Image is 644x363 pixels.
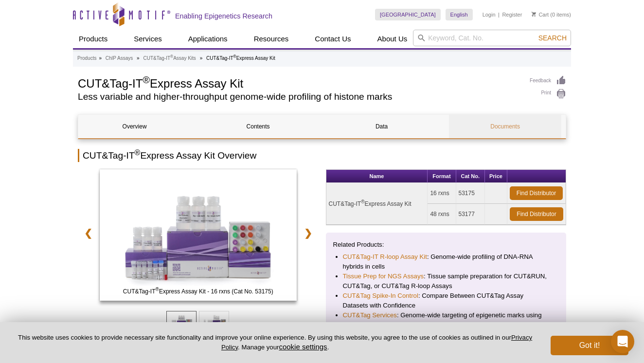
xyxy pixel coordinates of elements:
sup: ® [233,54,236,59]
a: Data [325,115,438,138]
a: Print [530,89,566,99]
span: Search [538,34,567,42]
div: Open Intercom Messenger [611,330,634,353]
a: Register [502,11,522,18]
li: » [200,55,203,61]
h2: Less variable and higher-throughput genome-wide profiling of histone marks [78,92,520,101]
a: Feedback [530,75,566,86]
sup: ® [170,54,173,59]
a: CUT&Tag-IT R-loop Assay Kit [343,252,427,262]
button: cookie settings [279,343,327,351]
sup: ® [156,287,159,292]
sup: ® [361,199,364,204]
a: CUT&Tag-IT Express Assay Kit - 16 rxns [100,169,297,304]
button: Got it! [551,336,628,355]
td: 53175 [456,183,485,204]
a: ❮ [78,222,99,244]
img: Your Cart [532,12,536,17]
th: Format [428,170,456,183]
td: 48 rxns [428,204,456,225]
a: Tissue Prep for NGS Assays [343,272,424,281]
a: ❯ [298,222,319,244]
a: Contents [202,115,314,138]
th: Cat No. [456,170,485,183]
p: This website uses cookies to provide necessary site functionality and improve your online experie... [16,333,535,352]
td: 53177 [456,204,485,225]
a: Login [483,11,496,18]
td: 16 rxns [428,183,456,204]
button: Search [536,34,570,42]
a: [GEOGRAPHIC_DATA] [375,9,441,20]
h1: CUT&Tag-IT Express Assay Kit [78,75,520,90]
li: : Genome-wide targeting of epigenetic marks using pA-Tn5 [343,310,550,330]
li: CUT&Tag-IT Express Assay Kit [206,55,275,61]
a: Resources [248,30,295,48]
a: Services [128,30,168,48]
th: Price [485,170,507,183]
li: » [99,55,102,61]
a: Products [73,30,113,48]
li: » [137,55,140,61]
a: Products [77,54,96,63]
a: Overview [78,115,191,138]
li: : Tissue sample preparation for CUT&RUN, CUT&Tag, or CUT&Tag R-loop Assays [343,272,550,291]
a: Cart [532,11,549,18]
a: Find Distributor [510,207,563,221]
a: English [446,9,473,20]
a: Find Distributor [510,186,563,200]
a: Contact Us [309,30,357,48]
li: : Compare Between CUT&Tag Assay Datasets with Confidence [343,291,550,310]
sup: ® [135,148,141,157]
a: About Us [372,30,413,48]
h2: CUT&Tag-IT Express Assay Kit Overview [78,149,566,162]
a: Privacy Policy [221,334,532,350]
sup: ® [143,74,150,85]
a: Documents [449,115,561,138]
input: Keyword, Cat. No. [413,30,571,46]
img: CUT&Tag-IT Express Assay Kit - 16 rxns [100,169,297,301]
a: ChIP Assays [106,54,133,63]
th: Name [326,170,428,183]
li: (0 items) [532,9,571,20]
span: CUT&Tag-IT Express Assay Kit - 16 rxns (Cat No. 53175) [102,287,294,296]
li: : Genome-wide profiling of DNA-RNA hybrids in cells [343,252,550,272]
h2: Enabling Epigenetics Research [175,12,272,20]
a: CUT&Tag-IT®Assay Kits [143,54,196,63]
li: | [498,9,500,20]
p: Related Products: [333,240,559,250]
a: CUT&Tag Spike-In Control [343,291,418,301]
a: CUT&Tag Services [343,310,397,320]
td: CUT&Tag-IT Express Assay Kit [326,183,428,225]
a: Applications [182,30,233,48]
